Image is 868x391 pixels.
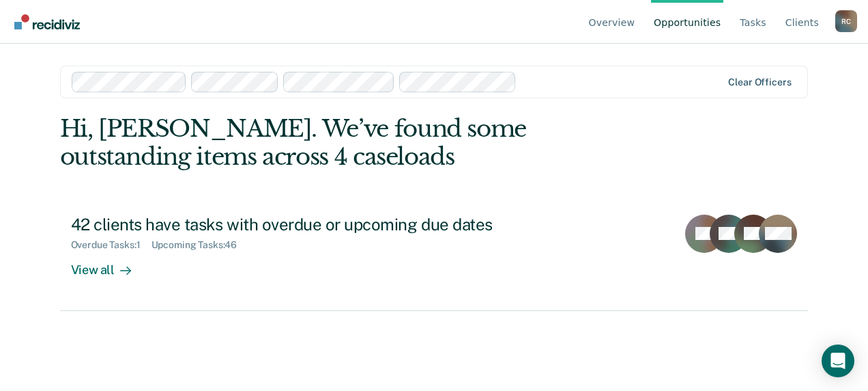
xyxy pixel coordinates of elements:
[14,14,80,29] img: Recidiviz
[71,215,550,234] div: 42 clients have tasks with overdue or upcoming due dates
[71,239,151,251] div: Overdue Tasks : 1
[835,10,857,32] button: Profile dropdown button
[835,10,857,32] div: R C
[71,251,147,278] div: View all
[151,239,248,251] div: Upcoming Tasks : 46
[60,115,659,171] div: Hi, [PERSON_NAME]. We’ve found some outstanding items across 4 caseloads
[60,204,809,311] a: 42 clients have tasks with overdue or upcoming due datesOverdue Tasks:1Upcoming Tasks:46View all
[822,345,854,377] div: Open Intercom Messenger
[728,77,791,88] div: Clear officers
